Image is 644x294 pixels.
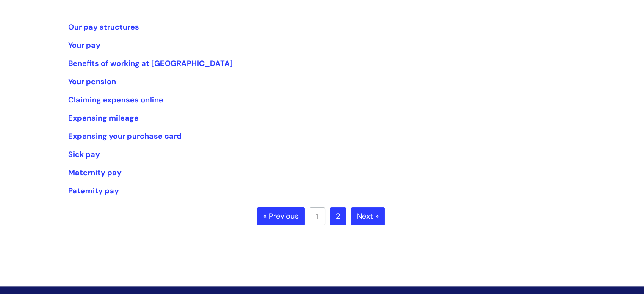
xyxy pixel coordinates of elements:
a: 2 [330,207,346,226]
a: Your pension [68,77,116,87]
a: Next » [351,207,385,226]
a: 1 [310,207,325,225]
a: Paternity pay [68,186,119,196]
a: Your pay [68,40,100,50]
a: Maternity pay [68,168,122,178]
a: Expensing mileage [68,113,139,123]
a: Sick pay [68,149,100,159]
a: Expensing your purchase card [68,131,182,141]
a: Claiming expenses online [68,95,163,105]
a: Benefits of working at [GEOGRAPHIC_DATA] [68,58,233,69]
a: Our pay structures [68,22,139,32]
a: « Previous [257,207,305,226]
